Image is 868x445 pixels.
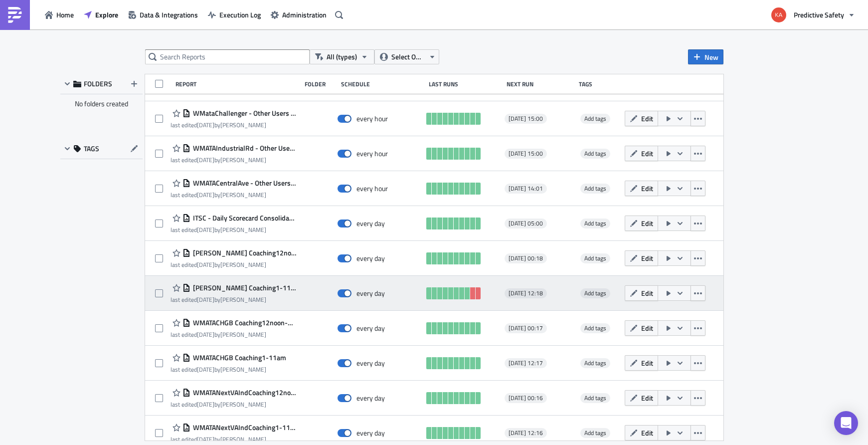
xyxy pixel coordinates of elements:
[625,181,658,196] button: Edit
[197,190,214,200] time: 2025-06-11T19:17:38Z
[641,253,653,263] span: Edit
[509,394,543,402] span: [DATE] 00:16
[190,214,296,222] span: ITSC - Daily Scorecard Consolidated
[356,429,385,438] div: every day
[704,52,718,62] span: New
[175,80,300,88] div: Report
[641,393,653,403] span: Edit
[625,320,658,336] button: Edit
[84,144,99,153] span: TAGS
[580,428,610,438] span: Add tags
[197,330,214,339] time: 2025-04-15T19:05:15Z
[171,366,286,373] div: last edited by [PERSON_NAME]
[203,7,266,22] button: Execution Log
[171,226,296,233] div: last edited by [PERSON_NAME]
[509,185,543,193] span: [DATE] 14:01
[197,295,214,304] time: 2025-04-28T21:38:18Z
[580,323,610,333] span: Add tags
[305,80,336,88] div: Folder
[190,423,296,432] span: WMATANextVAIndCoaching1-11am
[641,148,653,159] span: Edit
[641,183,653,194] span: Edit
[190,248,296,257] span: WMATA Hubbard Rd Coaching12noon-12midnight
[580,219,610,228] span: Add tags
[580,288,610,298] span: Add tags
[356,184,388,193] div: every hour
[641,218,653,228] span: Edit
[356,114,388,123] div: every hour
[625,285,658,301] button: Edit
[190,353,286,362] span: WMATACHGB Coaching1-11am
[579,80,620,88] div: Tags
[197,155,214,165] time: 2025-06-12T15:06:21Z
[171,156,296,164] div: last edited by [PERSON_NAME]
[507,80,574,88] div: Next Run
[171,121,296,129] div: last edited by [PERSON_NAME]
[327,51,357,62] span: All (types)
[688,49,723,64] button: New
[765,4,861,26] button: Predictive Safety
[509,115,543,123] span: [DATE] 15:00
[509,359,543,367] span: [DATE] 12:17
[190,109,296,118] span: WMataChallenger - Other Users Suspected in Last Hour
[171,261,296,268] div: last edited by [PERSON_NAME]
[580,149,610,159] span: Add tags
[56,9,74,20] span: Home
[197,400,214,409] time: 2025-04-15T19:05:33Z
[641,428,653,438] span: Edit
[625,250,658,266] button: Edit
[584,393,606,403] span: Add tags
[171,191,296,199] div: last edited by [PERSON_NAME]
[509,254,543,262] span: [DATE] 00:18
[625,146,658,161] button: Edit
[391,51,425,62] span: Select Owner
[794,9,844,20] span: Predictive Safety
[356,289,385,298] div: every day
[40,7,79,22] button: Home
[584,358,606,368] span: Add tags
[770,6,787,23] img: Avatar
[95,9,118,20] span: Explore
[60,94,143,113] div: No folders created
[310,49,374,64] button: All (types)
[834,411,858,435] div: Open Intercom Messenger
[190,318,296,327] span: WMATACHGB Coaching12noon-12midnight
[197,435,214,444] time: 2025-04-15T18:59:00Z
[429,80,502,88] div: Last Runs
[341,80,424,88] div: Schedule
[580,358,610,368] span: Add tags
[123,7,203,22] button: Data & Integrations
[356,149,388,158] div: every hour
[356,394,385,403] div: every day
[509,289,543,297] span: [DATE] 12:18
[266,7,332,22] button: Administration
[509,324,543,332] span: [DATE] 00:17
[580,184,610,194] span: Add tags
[197,260,214,269] time: 2025-06-02T18:15:18Z
[356,219,385,228] div: every day
[171,296,296,303] div: last edited by [PERSON_NAME]
[584,219,606,228] span: Add tags
[641,323,653,333] span: Edit
[641,113,653,124] span: Edit
[625,390,658,406] button: Edit
[509,220,543,227] span: [DATE] 05:00
[7,7,23,23] img: PushMetrics
[584,428,606,438] span: Add tags
[580,393,610,403] span: Add tags
[584,184,606,193] span: Add tags
[584,323,606,333] span: Add tags
[171,331,296,338] div: last edited by [PERSON_NAME]
[625,111,658,126] button: Edit
[197,120,214,130] time: 2025-06-04T20:05:16Z
[79,7,123,22] button: Explore
[374,49,439,64] button: Select Owner
[509,150,543,158] span: [DATE] 15:00
[584,149,606,158] span: Add tags
[356,254,385,263] div: every day
[171,436,296,443] div: last edited by [PERSON_NAME]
